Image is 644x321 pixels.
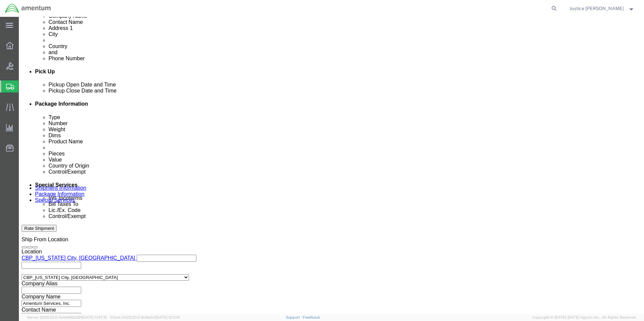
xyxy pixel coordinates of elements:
iframe: FS Legacy Container [19,17,644,314]
span: Justice Milliganhill [570,5,624,12]
a: Feedback [303,315,320,319]
span: Server: 2025.20.0-5efa686e39f [27,315,107,319]
span: Copyright © [DATE]-[DATE] Agistix Inc., All Rights Reserved [532,315,636,320]
a: Support [286,315,303,319]
button: Justice [PERSON_NAME] [569,4,635,12]
span: [DATE] 11:47:12 [82,315,107,319]
img: logo [5,3,51,13]
span: Client: 2025.20.0-8c6e0cf [110,315,180,319]
span: [DATE] 12:11:14 [156,315,180,319]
